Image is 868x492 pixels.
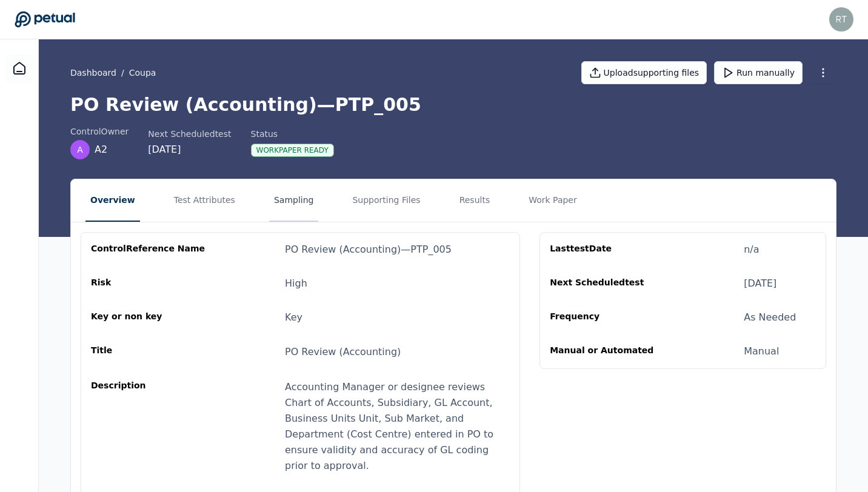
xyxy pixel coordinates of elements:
[85,179,140,222] button: Overview
[70,125,129,138] div: control Owner
[550,276,666,291] div: Next Scheduled test
[285,379,510,474] div: Accounting Manager or designee reviews Chart of Accounts, Subsidiary, GL Account, Business Units ...
[581,61,707,84] button: Uploadsupporting files
[285,242,452,257] div: PO Review (Accounting) — PTP_005
[744,242,759,257] div: n/a
[71,179,836,222] nav: Tabs
[251,128,334,140] div: Status
[744,310,796,325] div: As Needed
[5,54,34,83] a: Dashboard
[285,310,302,325] div: Key
[285,276,307,291] div: High
[829,7,853,32] img: Riddhi Thakkar
[550,344,666,359] div: Manual or Automated
[524,179,582,222] button: Work Paper
[269,179,319,222] button: Sampling
[455,179,495,222] button: Results
[148,128,231,140] div: Next Scheduled test
[285,346,401,357] span: PO Review (Accounting)
[129,67,156,79] button: Coupa
[77,144,83,156] span: A
[251,144,334,157] div: Workpaper Ready
[91,242,207,257] div: control Reference Name
[91,344,207,360] div: Title
[148,142,231,157] div: [DATE]
[70,67,116,79] a: Dashboard
[550,310,666,325] div: Frequency
[91,276,207,291] div: Risk
[169,179,240,222] button: Test Attributes
[70,67,156,79] div: /
[744,344,779,359] div: Manual
[550,242,666,257] div: Last test Date
[70,94,836,116] h1: PO Review (Accounting) — PTP_005
[714,61,803,84] button: Run manually
[91,310,207,325] div: Key or non key
[347,179,425,222] button: Supporting Files
[95,142,107,157] span: A2
[744,276,776,291] div: [DATE]
[91,379,207,474] div: Description
[15,11,75,28] a: Go to Dashboard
